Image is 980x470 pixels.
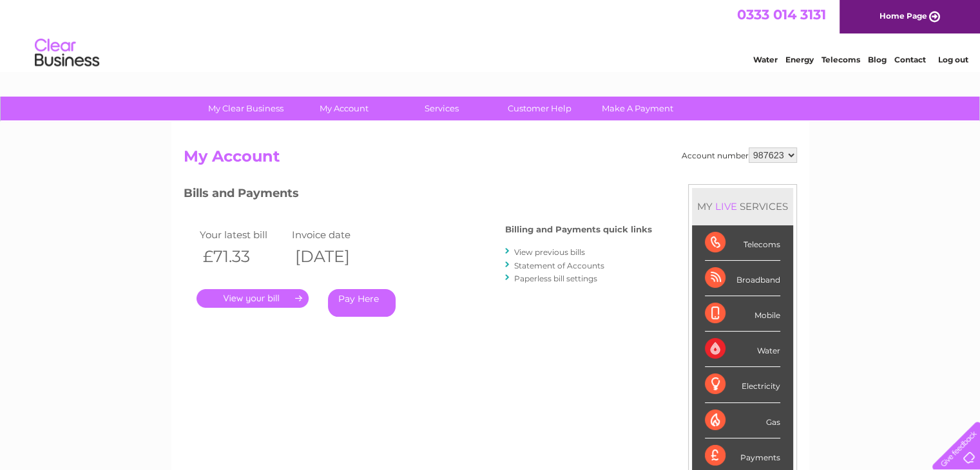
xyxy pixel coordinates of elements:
[753,55,778,64] a: Water
[868,55,887,64] a: Blog
[705,332,780,367] div: Water
[705,296,780,332] div: Mobile
[193,97,299,120] a: My Clear Business
[328,289,396,317] a: Pay Here
[692,188,793,225] div: MY SERVICES
[184,184,652,207] h3: Bills and Payments
[705,367,780,402] div: Electricity
[184,147,797,172] h2: My Account
[682,147,797,163] div: Account number
[821,55,860,64] a: Telecoms
[289,243,381,270] th: [DATE]
[505,225,652,234] h4: Billing and Payments quick links
[584,97,691,120] a: Make A Payment
[197,226,289,243] td: Your latest bill
[486,97,593,120] a: Customer Help
[894,55,926,64] a: Contact
[186,7,795,62] div: Clear Business is a trading name of Verastar Limited (registered in [GEOGRAPHIC_DATA] No. 3667643...
[705,261,780,296] div: Broadband
[197,289,309,308] a: .
[197,243,289,270] th: £71.33
[937,55,968,64] a: Log out
[705,225,780,261] div: Telecoms
[713,200,740,212] div: LIVE
[785,55,814,64] a: Energy
[514,247,585,257] a: View previous bills
[389,97,495,120] a: Services
[514,261,604,270] a: Statement of Accounts
[737,6,826,23] a: 0333 014 3131
[289,226,381,243] td: Invoice date
[705,403,780,438] div: Gas
[291,97,397,120] a: My Account
[34,33,100,73] img: logo.png
[514,274,597,283] a: Paperless bill settings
